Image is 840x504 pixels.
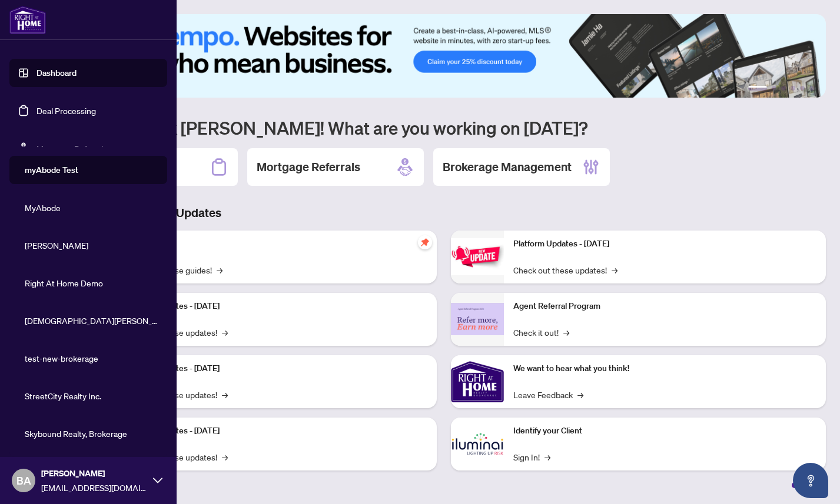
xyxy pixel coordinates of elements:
[222,388,228,401] span: →
[793,463,828,498] button: Open asap
[577,388,583,401] span: →
[544,450,550,463] span: →
[217,263,223,276] span: →
[809,86,814,91] button: 6
[513,388,583,401] a: Leave Feedback→
[124,300,427,313] p: Platform Updates - [DATE]
[16,472,31,489] span: BA
[513,263,617,276] a: Check out these updates!→
[124,362,427,375] p: Platform Updates - [DATE]
[25,352,159,365] span: test-new-brokerage
[513,238,817,251] p: Platform Updates - [DATE]
[513,425,817,438] p: Identify your Client
[25,239,159,252] span: [PERSON_NAME]
[800,86,805,91] button: 5
[25,276,159,289] span: Right At Home Demo
[124,425,427,438] p: Platform Updates - [DATE]
[61,205,826,221] h3: Brokerage & Industry Updates
[25,314,159,327] span: [DEMOGRAPHIC_DATA][PERSON_NAME] Realty
[513,300,817,313] p: Agent Referral Program
[25,427,159,440] span: Skybound Realty, Brokerage
[41,467,147,480] span: [PERSON_NAME]
[612,263,617,276] span: →
[451,238,504,275] img: Platform Updates - June 23, 2025
[451,418,504,470] img: Identify your Client
[41,481,147,494] span: [EMAIL_ADDRESS][DOMAIN_NAME]
[781,86,786,91] button: 3
[222,450,228,463] span: →
[61,14,826,98] img: Slide 0
[418,235,432,249] span: pushpin
[36,68,77,78] a: Dashboard
[772,86,776,91] button: 2
[513,362,817,375] p: We want to hear what you think!
[791,86,795,91] button: 4
[451,355,504,408] img: We want to hear what you think!
[25,163,159,176] span: myAbode Test
[25,201,159,214] span: MyAbode
[36,143,107,153] a: Mortgage Referrals
[222,326,228,339] span: →
[9,6,46,34] img: logo
[513,326,569,339] a: Check it out!→
[36,105,96,116] a: Deal Processing
[61,116,826,139] h1: Welcome back [PERSON_NAME]! What are you working on [DATE]?
[124,238,427,251] p: Self-Help
[748,86,767,91] button: 1
[513,450,550,463] a: Sign In!→
[563,326,569,339] span: →
[443,159,572,175] h2: Brokerage Management
[257,159,360,175] h2: Mortgage Referrals
[451,303,504,335] img: Agent Referral Program
[25,389,159,402] span: StreetCity Realty Inc.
